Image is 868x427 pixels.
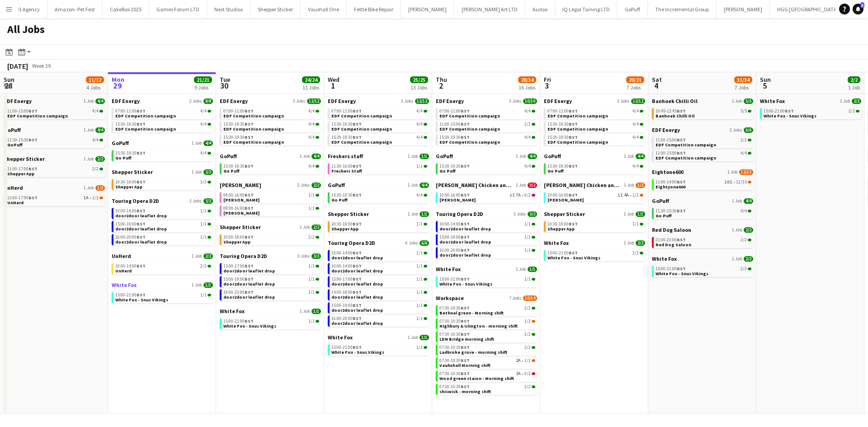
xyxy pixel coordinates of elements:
[200,180,207,184] span: 3/3
[547,192,643,202] a: 10:00-16:00BST1I4A•1/2[PERSON_NAME]
[544,153,645,182] div: GoPuff1 Job4/415:30-19:30BST4/4Go Puff
[724,180,732,184] span: 10I
[223,126,284,132] span: EDF Competition campaign
[636,154,645,159] span: 4/4
[7,196,103,200] div: •
[328,153,429,160] a: Freshers staff1 Job1/1
[28,195,38,201] span: BST
[525,0,555,18] button: Audoo
[220,98,321,104] a: EDF Energy3 Jobs12/12
[547,109,578,113] span: 07:00-11:00
[416,135,423,140] span: 4/4
[331,164,362,169] span: 11:30-16:00
[547,108,643,118] a: 07:00-11:00BST4/4EDF Competition campaign
[95,156,105,162] span: 2/2
[632,109,639,113] span: 4/4
[509,193,515,197] span: 1I
[328,182,345,188] span: GoPuff
[555,0,618,18] button: IQ Legal Taining LTD
[4,0,47,18] button: 1901 Agency
[353,134,362,140] span: BST
[523,99,537,104] span: 10/10
[220,98,321,153] div: EDF Energy3 Jobs12/1207:00-11:00BST4/4EDF Competition campaign15:30-19:30BST4/4EDF Competition ca...
[652,127,753,133] a: EDF Energy2 Jobs6/6
[741,109,747,113] span: 5/5
[200,151,207,155] span: 4/4
[4,184,105,191] a: UnHerd1 Job1/2
[245,134,254,140] span: BST
[192,169,202,175] span: 1 Job
[632,193,639,197] span: 1/2
[84,156,94,162] span: 1 Job
[328,182,429,211] div: GoPuff1 Job4/415:30-19:30BST4/4Go Puff
[524,122,531,127] span: 2/2
[461,121,470,127] span: BST
[439,193,535,197] div: •
[741,151,747,155] span: 4/4
[115,179,211,189] a: 10:30-18:00BST3/3Shepper App
[84,99,94,104] span: 1 Job
[656,150,751,160] a: 11:00-15:00BST4/4EDF Competition campaign
[852,99,861,104] span: 2/2
[677,150,686,156] span: BST
[547,121,643,131] a: 15:30-19:30BST4/4EDF Competition campaign
[652,98,753,104] a: Banhoek Chilli Oil1 Job5/5
[544,182,645,211] div: [PERSON_NAME] Chicken and Shakes1 Job1/210:00-16:00BST1I4A•1/2[PERSON_NAME]
[4,127,105,133] a: GoPuff1 Job4/4
[112,98,213,104] a: EDF Energy2 Jobs8/8
[293,99,305,104] span: 3 Jobs
[4,98,105,127] div: EDF Energy1 Job4/411:00-15:00BST4/4EDF Competition campaign
[7,167,38,171] span: 11:00-17:00
[656,109,686,113] span: 10:45-13:45
[436,153,537,160] a: GoPuff1 Job4/4
[203,169,213,175] span: 3/3
[652,127,680,133] span: EDF Energy
[652,169,684,175] span: Eightone600
[7,109,38,113] span: 11:00-15:00
[408,154,418,159] span: 1 Job
[420,183,429,188] span: 4/4
[223,108,319,118] a: 07:00-11:00BST4/4EDF Competition campaign
[760,98,861,121] div: White Fox1 Job2/215:00-21:00BST2/2White Fox - Snus Vikings
[223,139,284,145] span: EDF Competition campaign
[439,109,470,113] span: 07:00-11:00
[308,122,315,127] span: 4/4
[744,127,753,133] span: 6/6
[353,108,362,114] span: BST
[307,99,321,104] span: 12/12
[220,153,321,182] div: GoPuff1 Job4/415:30-19:30BST4/4Go Puff
[652,98,753,127] div: Banhoek Chilli Oil1 Job5/510:45-13:45BST5/5Banhoek Chilli Oil
[192,141,202,146] span: 1 Job
[220,182,321,224] div: [PERSON_NAME]2 Jobs2/208:00-16:00BST1/1[PERSON_NAME]08:00-16:00BST1/1[PERSON_NAME]
[353,192,362,198] span: BST
[223,122,254,127] span: 15:30-19:30
[328,153,363,160] span: Freshers staff
[528,183,537,188] span: 0/2
[439,108,535,118] a: 07:00-11:00BST4/4EDF Competition campaign
[28,137,38,143] span: BST
[717,0,770,18] button: [PERSON_NAME]
[245,121,254,127] span: BST
[112,140,213,146] a: GoPuff1 Job4/4
[544,98,645,104] a: EDF Energy3 Jobs12/12
[569,134,578,140] span: BST
[656,142,716,148] span: EDF Competition campaign
[732,99,742,104] span: 1 Job
[840,99,850,104] span: 1 Job
[28,108,38,114] span: BST
[149,0,207,18] button: Games Forum LTD
[401,0,454,18] button: [PERSON_NAME]
[547,135,578,140] span: 15:30-19:30
[636,183,645,188] span: 1/2
[656,155,716,161] span: EDF Competition campaign
[461,134,470,140] span: BST
[730,127,742,133] span: 2 Jobs
[849,109,855,113] span: 2/2
[461,163,470,169] span: BST
[632,164,639,169] span: 4/4
[652,169,753,197] div: Eightone6001 Job12/1511:00-14:00BST10I•12/15Eightyone600
[300,154,310,159] span: 1 Job
[436,153,453,160] span: GoPuff
[656,113,694,119] span: Banhoek Chilli Oil
[785,108,794,114] span: BST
